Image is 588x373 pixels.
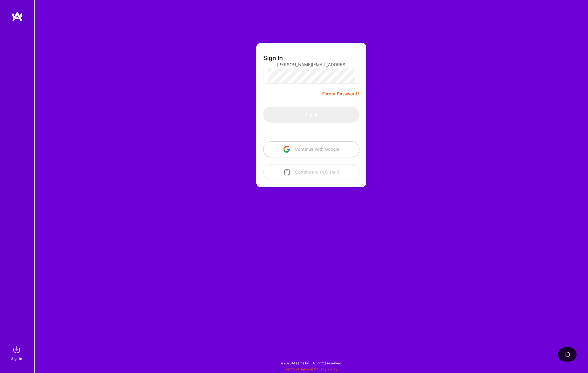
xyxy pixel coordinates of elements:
[322,91,359,97] a: Forgot Password?
[11,11,23,22] img: logo
[283,146,290,153] img: icon
[11,344,22,356] img: sign in
[34,356,588,370] div: © 2025 ATeams Inc., All rights reserved.
[285,367,312,371] a: Terms of Service
[263,107,359,123] button: Sign In
[314,367,337,371] a: Privacy Policy
[263,141,359,157] button: Continue with Google
[11,356,22,362] div: Sign In
[565,352,570,357] img: loading
[277,57,346,72] input: Email...
[285,367,337,371] span: |
[263,54,283,62] h3: Sign In
[12,344,22,362] a: sign inSign In
[263,164,359,180] button: Continue with Github
[284,169,290,176] img: icon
